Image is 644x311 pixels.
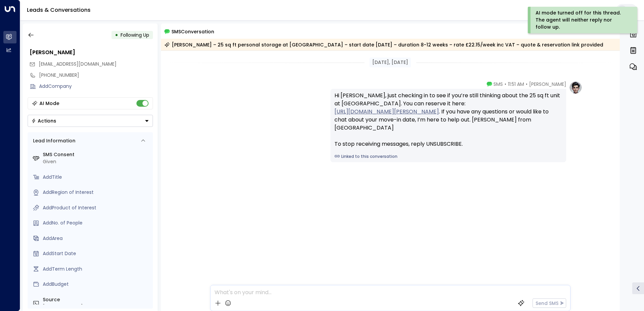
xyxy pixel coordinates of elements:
[39,100,59,107] div: AI Mode
[493,81,503,88] span: SMS
[569,81,582,94] img: profile-logo.png
[529,81,566,88] span: [PERSON_NAME]
[526,81,527,88] span: •
[43,266,150,273] div: AddTerm Length
[115,29,118,41] div: •
[28,115,153,127] div: Button group with a nested menu
[43,235,150,242] div: AddArea
[164,41,603,48] div: [PERSON_NAME] – 25 sq ft personal storage at [GEOGRAPHIC_DATA] – start date [DATE] – duration 8-1...
[43,250,150,257] div: AddStart Date
[43,281,150,288] div: AddBudget
[43,151,150,158] label: SMS Consent
[171,28,214,35] span: SMS Conversation
[508,81,524,88] span: 11:51 AM
[121,32,149,38] span: Following Up
[536,9,628,31] div: AI mode turned off for this thread. The agent will neither reply nor follow up.
[43,296,150,303] label: Source
[39,61,117,68] span: juliahgmason@gmail.com
[43,303,150,310] div: [PHONE_NUMBER]
[334,92,562,148] div: Hi [PERSON_NAME], just checking in to see if you’re still thinking about the 25 sq ft unit at [GE...
[505,81,506,88] span: •
[30,48,153,57] div: [PERSON_NAME]
[39,83,153,90] div: AddCompany
[334,108,439,116] a: [URL][DOMAIN_NAME][PERSON_NAME]
[43,158,150,165] div: Given
[43,189,150,196] div: AddRegion of Interest
[43,174,150,181] div: AddTitle
[39,61,117,67] span: [EMAIL_ADDRESS][DOMAIN_NAME]
[43,219,150,227] div: AddNo. of People
[31,137,75,144] div: Lead Information
[31,118,56,124] div: Actions
[334,153,562,160] a: Linked to this conversation
[369,58,411,67] div: [DATE], [DATE]
[39,72,153,79] div: [PHONE_NUMBER]
[43,204,150,211] div: AddProduct of Interest
[28,115,153,127] button: Actions
[27,6,91,14] a: Leads & Conversations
